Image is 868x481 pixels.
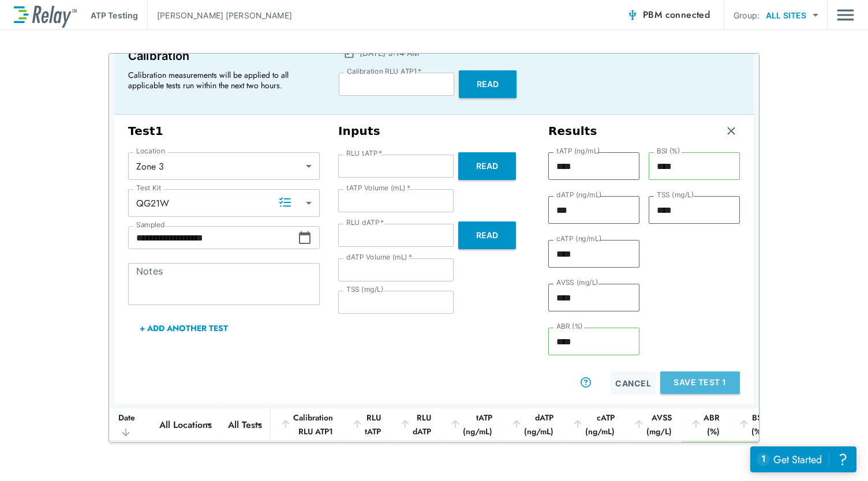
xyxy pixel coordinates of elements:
[643,7,710,23] span: PBM
[151,413,220,436] div: All Locations
[128,191,320,215] div: QG21W
[660,371,740,394] button: Save Test 1
[347,67,421,76] label: Calibration RLU ATP1
[627,9,638,21] img: Connected Icon
[346,253,412,261] label: dATP Volume (mL)
[346,219,384,227] label: RLU dATP
[556,147,600,155] label: tATP (ng/mL)
[556,279,598,287] label: AVSS (mg/L)
[136,221,165,229] label: Sampled
[734,9,759,21] p: Group:
[109,408,151,441] th: Date
[633,411,672,438] div: AVSS (mg/L)
[450,411,492,438] div: tATP (ng/mL)
[511,411,553,438] div: dATP (ng/mL)
[128,124,320,138] h3: Test 1
[128,314,240,342] button: + Add Another Test
[338,124,530,138] h3: Inputs
[459,70,517,98] button: Read
[657,147,680,155] label: BSI (%)
[220,413,270,436] div: All Tests
[151,441,220,480] td: Zone 3
[346,184,410,192] label: tATP Volume (mL)
[128,47,318,65] p: Calibration
[690,411,720,438] div: ABR (%)
[280,411,333,438] div: Calibration RLU ATP1
[128,70,313,91] p: Calibration measurements will be applied to all applicable tests run within the next two hours.
[837,4,854,26] img: Drawer Icon
[346,285,384,294] label: TSS (mg/L)
[622,3,714,27] button: PBM connected
[399,411,431,438] div: RLU dATP
[346,149,382,157] label: RLU tATP
[556,235,601,243] label: cATP (ng/mL)
[128,226,298,249] input: Choose date, selected date is Jun 20, 2025
[738,411,764,438] div: BSI (%)
[611,371,656,394] button: Cancel
[220,441,271,480] td: QG21W
[458,152,516,180] button: Read
[837,4,854,26] button: Main menu
[136,147,165,155] label: Location
[572,411,615,438] div: cATP (ng/mL)
[665,8,710,21] span: connected
[725,125,737,137] img: Remove
[750,446,856,472] iframe: Resource center
[157,9,292,21] p: [PERSON_NAME] [PERSON_NAME]
[351,411,381,438] div: RLU tATP
[136,184,162,192] label: Test Kit
[14,3,77,28] img: LuminUltra Relay
[556,322,583,330] label: ABR (%)
[91,9,138,21] p: ATP Testing
[556,191,602,199] label: dATP (ng/mL)
[458,221,516,249] button: Read
[657,191,694,199] label: TSS (mg/L)
[128,155,320,178] div: Zone 3
[548,124,597,138] h3: Results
